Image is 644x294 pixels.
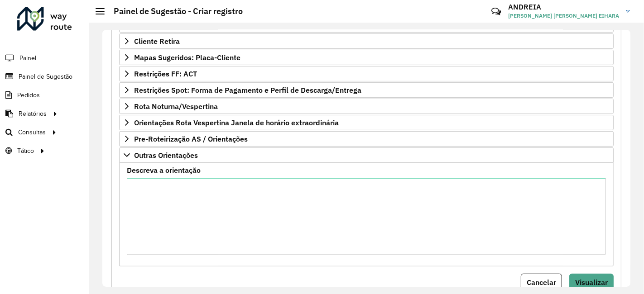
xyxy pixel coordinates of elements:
[119,50,614,65] a: Mapas Sugeridos: Placa-Cliente
[17,90,40,100] span: Pedidos
[527,278,556,287] span: Cancelar
[119,33,614,49] a: Cliente Retira
[569,274,614,291] button: Visualizar
[134,152,198,159] span: Outras Orientações
[134,54,240,61] span: Mapas Sugeridos: Placa-Cliente
[119,82,614,98] a: Restrições Spot: Forma de Pagamento e Perfil de Descarga/Entrega
[119,66,614,81] a: Restrições FF: ACT
[508,3,619,11] h3: ANDREIA
[134,135,248,142] span: Pre-Roteirização AS / Orientações
[119,115,614,130] a: Orientações Rota Vespertina Janela de horário extraordinária
[18,128,46,137] span: Consultas
[134,119,339,126] span: Orientações Rota Vespertina Janela de horário extraordinária
[119,99,614,114] a: Rota Noturna/Vespertina
[508,12,619,20] span: [PERSON_NAME] [PERSON_NAME] EIHARA
[19,109,47,119] span: Relatórios
[134,70,197,77] span: Restrições FF: ACT
[134,86,361,94] span: Restrições Spot: Forma de Pagamento e Perfil de Descarga/Entrega
[134,38,180,45] span: Cliente Retira
[17,146,34,156] span: Tático
[119,131,614,147] a: Pre-Roteirização AS / Orientações
[119,147,614,163] a: Outras Orientações
[119,163,614,266] div: Outras Orientações
[105,6,243,16] h2: Painel de Sugestão - Criar registro
[19,53,36,63] span: Painel
[19,72,72,81] span: Painel de Sugestão
[127,165,201,175] label: Descreva a orientação
[521,274,562,291] button: Cancelar
[575,278,608,287] span: Visualizar
[486,2,506,21] a: Contato Rápido
[134,103,218,110] span: Rota Noturna/Vespertina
